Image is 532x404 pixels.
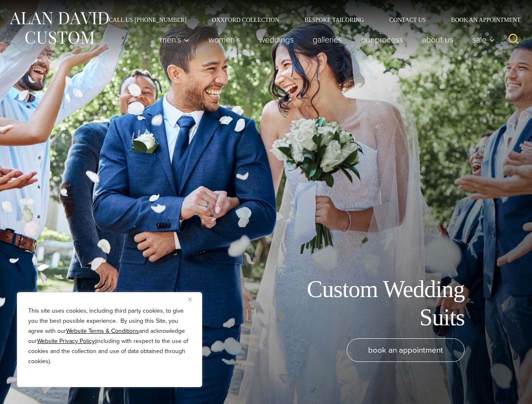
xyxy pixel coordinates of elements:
[28,306,191,367] p: This site uses cookies, including third party cookies, to give you the best possible experience. ...
[66,327,139,335] a: Website Terms & Conditions
[151,31,500,48] nav: Primary Navigation
[472,35,495,44] span: Sale
[377,17,438,23] a: Contact Us
[503,29,524,50] button: View Search Form
[96,17,199,23] a: Call Us [PHONE_NUMBER]
[413,31,463,48] a: About Us
[292,17,377,23] a: Bespoke Tailoring
[199,31,250,48] a: Women’s
[8,9,110,47] img: Alan David Custom
[275,275,465,332] h1: Custom Wedding Suits
[37,337,95,346] a: Website Privacy Policy
[96,17,524,23] nav: Secondary Navigation
[368,344,443,356] span: book an appointment
[250,31,303,48] a: weddings
[438,17,524,23] a: Book an Appointment
[352,31,413,48] a: Our Process
[160,35,190,44] span: Men’s
[188,298,192,301] img: Close
[303,31,352,48] a: Galleries
[199,17,292,23] a: Oxxford Collection
[347,338,465,362] a: book an appointment
[188,294,198,304] button: Close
